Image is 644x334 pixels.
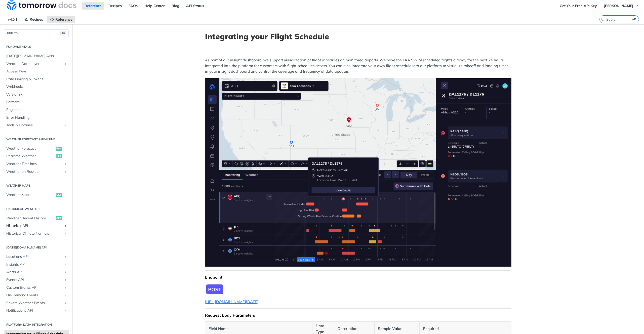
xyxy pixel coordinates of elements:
[6,216,54,221] span: Weather Recent History
[316,323,324,334] strong: Data Type
[6,293,62,298] span: On-Demand Events
[6,54,67,59] span: [DATE][DOMAIN_NAME] APIs
[6,100,67,105] span: Formats
[63,255,67,259] button: Show subpages for Locations API
[4,160,69,168] a: Weather TimelinesShow subpages for Weather Timelines
[4,253,69,261] a: Locations APIShow subpages for Locations API
[6,146,54,151] span: Weather Forecast
[4,75,69,83] a: Rate Limiting & Tokens
[4,137,69,142] h2: Weather Forecast & realtime
[423,326,439,331] strong: Required
[183,2,207,10] a: API Status
[209,326,228,331] strong: Field Name
[6,308,62,313] span: Notifications API
[63,301,67,305] button: Show subpages for Severe Weather Events
[6,270,62,275] span: Alerts API
[6,84,67,89] span: Webhooks
[4,168,69,176] a: Weather on RoutesShow subpages for Weather on Routes
[4,222,69,230] a: Historical APIShow subpages for Historical API
[63,123,67,127] button: Show subpages for Tools & Libraries
[56,154,62,158] span: get
[21,16,46,23] a: Recipes
[4,52,69,60] a: [DATE][DOMAIN_NAME] APIs
[4,284,69,291] a: Custom Events APIShow subpages for Custom Events API
[6,69,67,74] span: Access Keys
[63,278,67,282] button: Show subpages for Events API
[4,307,69,314] a: Notifications APIShow subpages for Notifications API
[63,286,67,290] button: Show subpages for Custom Events API
[6,192,54,197] span: Weather Maps
[205,283,224,295] img: Endpoint Icon
[4,91,69,98] a: Versioning
[60,31,66,35] span: ⌘/
[205,275,511,280] div: Endpoint
[6,161,62,166] span: Weather Timelines
[4,268,69,276] a: Alerts APIShow subpages for Alerts API
[4,215,69,222] a: Weather Recent Historyget
[601,17,605,21] svg: Search
[601,2,641,10] button: [PERSON_NAME]
[6,107,67,112] span: Pagination
[4,106,69,114] a: Pagination
[6,154,54,159] span: Realtime Weather
[4,60,69,68] a: Weather Data LayersShow subpages for Weather Data Layers
[63,232,67,236] button: Show subpages for Historical Climate Normals
[4,45,69,49] h2: Fundamentals
[4,83,69,91] a: Webhooks
[205,283,511,295] span: Expand image
[56,216,62,220] span: get
[169,2,182,10] a: Blog
[56,193,62,197] span: get
[6,123,62,128] span: Tools & Libraries
[4,98,69,106] a: Formats
[55,17,72,22] span: Reference
[63,170,67,174] button: Show subpages for Weather on Routes
[63,309,67,313] button: Show subpages for Notifications API
[604,4,633,8] span: [PERSON_NAME]
[7,0,76,10] img: Tomorrow.io Weather API Docs
[338,326,357,331] strong: Description
[4,230,69,237] a: Historical Climate NormalsShow subpages for Historical Climate Normals
[63,270,67,274] button: Show subpages for Alerts API
[63,293,67,297] button: Show subpages for On-Demand Events
[6,277,62,282] span: Events API
[4,145,69,152] a: Weather Forecastget
[6,61,62,66] span: Weather Data Layers
[631,17,637,22] kbd: ⌘K
[4,276,69,284] a: Events APIShow subpages for Events API
[6,285,62,290] span: Custom Events API
[4,121,69,129] a: Tools & LibrariesShow subpages for Tools & Libraries
[6,254,62,259] span: Locations API
[63,62,67,66] button: Show subpages for Weather Data Layers
[6,262,62,267] span: Insights API
[6,231,62,236] span: Historical Climate Normals
[4,299,69,307] a: Severe Weather EventsShow subpages for Severe Weather Events
[126,2,140,10] a: FAQs
[4,29,69,37] button: JUMP TO⌘/
[205,57,511,74] p: As part of our insight dashboard, we support visualization of flight schedules on monitored airpo...
[6,169,62,174] span: Weather on Routes
[142,2,168,10] a: Help Center
[6,77,67,82] span: Rate Limiting & Tokens
[378,326,402,331] strong: Sample Value
[63,162,67,166] button: Show subpages for Weather Timelines
[6,223,62,228] span: Historical API
[6,115,67,120] span: Error Handling
[4,114,69,121] a: Error Handling
[4,207,69,211] h2: Historical Weather
[30,17,43,22] span: Recipes
[4,245,69,250] h2: [DATE][DOMAIN_NAME] API
[4,261,69,268] a: Insights APIShow subpages for Insights API
[557,2,600,10] a: Get Your Free API Key
[47,16,75,23] a: Reference
[56,147,62,151] span: get
[205,299,258,304] a: [URL][DOMAIN_NAME][DATE]
[5,16,20,23] span: v4.0.1
[4,152,69,160] a: Realtime Weatherget
[205,78,511,267] span: Expand image
[205,313,511,318] div: Request Body Parameters
[4,191,69,199] a: Weather Mapsget
[4,291,69,299] a: On-Demand EventsShow subpages for On-Demand Events
[106,2,125,10] a: Recipes
[4,183,69,188] h2: Weather Maps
